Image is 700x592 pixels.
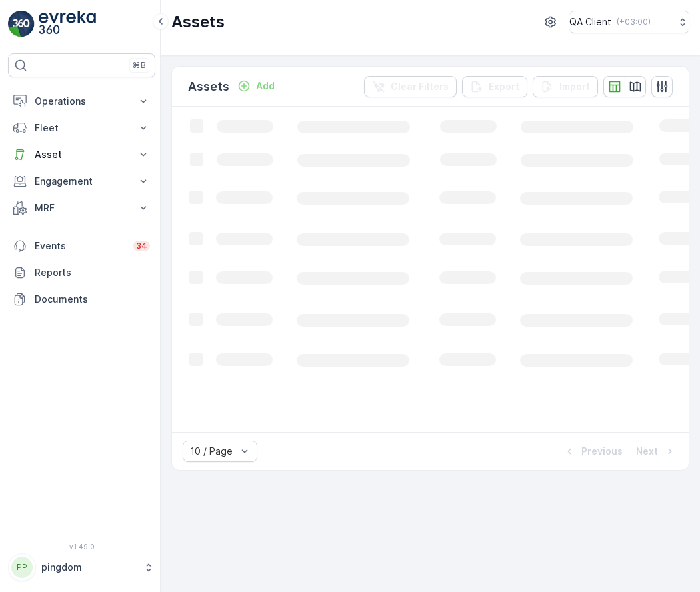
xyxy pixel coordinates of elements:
[581,445,623,458] p: Previous
[489,80,519,93] p: Export
[188,77,229,96] p: Assets
[35,239,125,253] p: Events
[35,293,150,306] p: Documents
[41,561,137,574] p: pingdom
[8,168,155,195] button: Engagement
[561,443,624,459] button: Previous
[635,443,678,459] button: Next
[559,80,590,93] p: Import
[136,241,147,251] p: 34
[8,141,155,168] button: Asset
[8,88,155,115] button: Operations
[364,76,457,97] button: Clear Filters
[35,266,150,279] p: Reports
[256,79,275,93] p: Add
[462,76,527,97] button: Export
[636,445,658,458] p: Next
[617,17,651,27] p: ( +03:00 )
[8,233,155,259] a: Events34
[569,15,611,29] p: QA Client
[533,76,598,97] button: Import
[8,11,35,37] img: logo
[35,175,129,188] p: Engagement
[171,11,225,33] p: Assets
[8,259,155,286] a: Reports
[232,78,280,94] button: Add
[8,553,155,581] button: PPpingdom
[569,11,689,33] button: QA Client(+03:00)
[39,11,96,37] img: logo_light-DOdMpM7g.png
[133,60,146,71] p: ⌘B
[8,195,155,221] button: MRF
[35,121,129,135] p: Fleet
[8,286,155,313] a: Documents
[8,115,155,141] button: Fleet
[8,543,155,551] span: v 1.49.0
[35,148,129,161] p: Asset
[11,557,33,578] div: PP
[35,95,129,108] p: Operations
[391,80,449,93] p: Clear Filters
[35,201,129,215] p: MRF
